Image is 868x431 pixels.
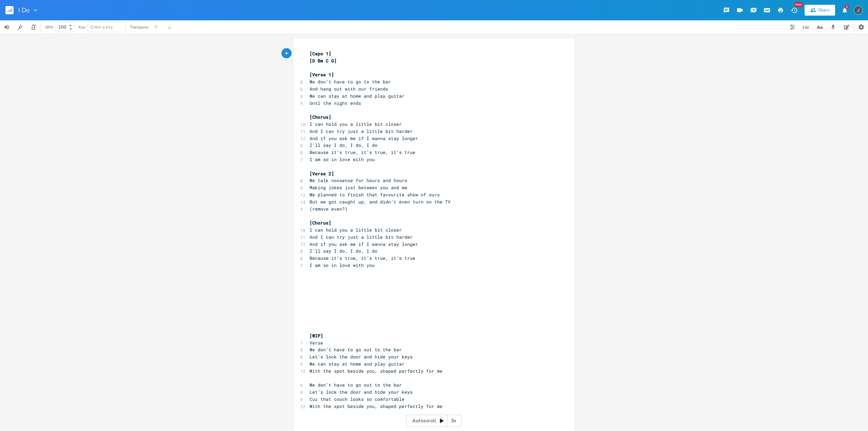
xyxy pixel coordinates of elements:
span: [Chorus] [310,114,331,120]
span: With the spot beside you, shaped perfectly for me [310,368,442,374]
span: Verse [310,340,323,346]
span: We don’t have to go out to the bar [310,347,402,353]
span: Because it’s true, it’s true, it’s true [310,149,415,155]
span: I’ll say I do, I do, I do [310,248,377,254]
span: I’ll say I do, I do, I do [310,142,377,148]
span: [Chorus] [310,220,331,226]
div: Autoscroll [407,415,461,427]
div: Transpose [130,25,149,29]
div: 3x [448,415,460,427]
span: I am so in love with you [310,156,375,162]
span: And I can try just a little bit harder [310,128,413,134]
span: We planned to finish that favourite show of ours [310,192,440,198]
button: Share [805,5,835,16]
span: [Verse 1] [310,72,334,78]
span: [Verse 2] [310,171,334,177]
span: We don’t have to go out to the bar [310,382,402,388]
span: We talk nonsense for hours and hours [310,177,407,183]
div: Key [79,25,85,29]
span: (remove even?) [310,206,348,212]
div: 1 [845,5,849,9]
span: I can hold you a little bit closer [310,227,402,233]
span: [WIP] [310,333,323,339]
span: We can stay at home and play guitar [310,361,405,367]
span: We don’t have to go to the bar [310,79,391,85]
button: New [787,4,801,16]
span: Enter a key [91,24,113,30]
span: [D Bm C G] [310,58,337,64]
span: We can stay at home and play guitar [310,93,405,99]
div: Share [818,7,830,13]
span: With the spot beside you, shaped perfectly for me [310,403,442,409]
img: Joshua Xavier [854,6,863,15]
span: And if you ask me if I wanna stay longer [310,241,418,247]
span: Let’s lock the door and hide your keys [310,354,413,360]
span: And if you ask me if I wanna stay longer [310,135,418,141]
div: New [794,2,803,7]
span: Because it’s true, it’s true, it’s true [310,255,415,261]
span: I Do [18,7,29,13]
span: [Capo 1] [310,51,331,57]
span: And hang out with our friends [310,86,388,92]
span: I am so in love with you [310,262,375,268]
span: Making jokes just between you and me [310,184,407,191]
span: And I can try just a little bit harder [310,234,413,240]
span: But we got caught up, and didn’t even turn on the TV [310,199,451,205]
span: Cuz that couch looks so comfortable [310,396,405,402]
span: I can hold you a little bit closer [310,121,402,127]
span: Let’s lock the door and hide your keys [310,389,413,395]
button: 1 [838,4,851,16]
div: BPM [45,25,53,29]
span: Untl the night ends [310,100,361,106]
